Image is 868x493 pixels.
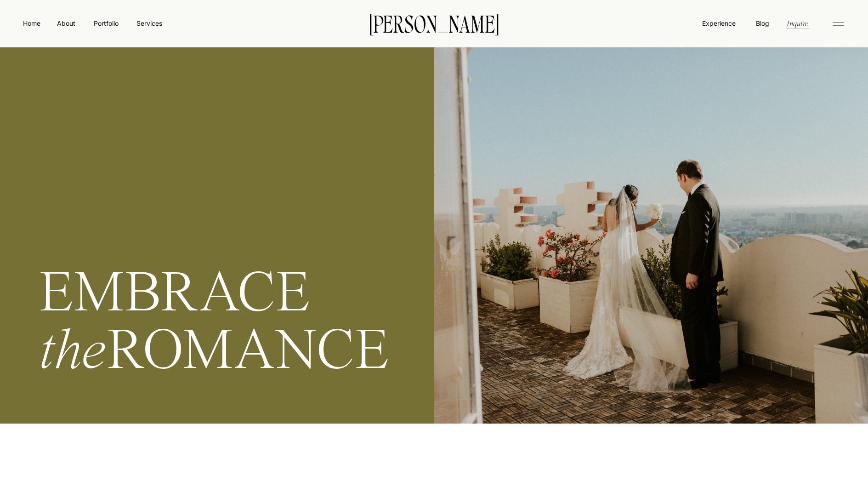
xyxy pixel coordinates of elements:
[90,18,122,28] a: Portfolio
[45,464,194,473] p: and ENJOY THE PROCESS
[754,18,771,28] a: Blog
[39,324,107,382] i: the
[56,18,76,28] a: About
[39,267,593,398] h1: EMBRACE ROMANCE
[701,18,737,28] a: Experience
[136,18,163,28] a: Services
[21,18,42,28] a: Home
[355,13,513,33] a: [PERSON_NAME]
[786,18,809,29] a: Inquire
